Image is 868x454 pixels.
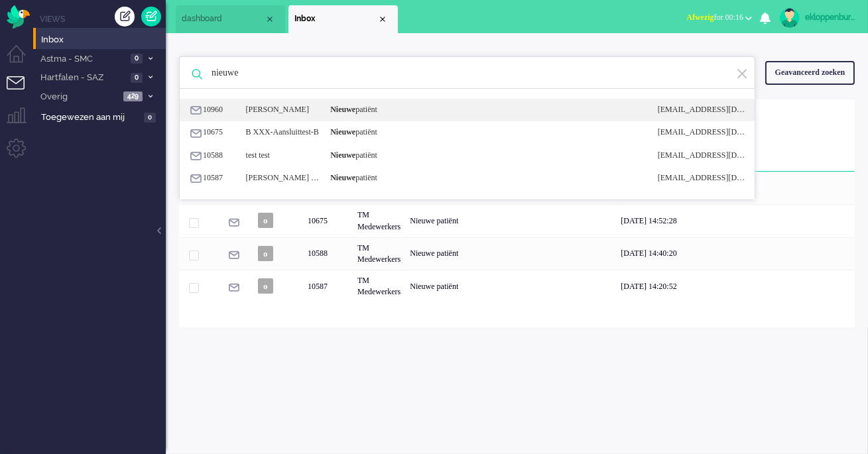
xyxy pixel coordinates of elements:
span: 0 [131,73,143,83]
div: 10675 [196,127,236,138]
div: Geavanceerd zoeken [765,61,855,84]
div: [PERSON_NAME] XXX-Helleman-Afblijven [236,172,321,184]
img: ic_e-mail_grey.svg [228,282,239,293]
div: [EMAIL_ADDRESS][DOMAIN_NAME] [648,127,749,138]
span: Astma - SMC [38,53,127,66]
img: ic_e-mail_grey.svg [190,150,202,162]
div: Close tab [377,14,388,25]
span: Toegewezen aan mij [41,111,140,124]
img: ic_e-mail_grey.svg [228,217,239,228]
li: Tickets menu [7,76,36,106]
li: View [288,5,398,33]
div: patiënt [320,150,648,161]
b: Nieuwe [330,127,355,137]
span: o [258,278,273,294]
div: [DATE] 14:40:20 [616,237,855,270]
div: patiënt [320,172,648,184]
img: ic_e-mail_grey.svg [228,249,239,260]
li: Views [40,13,166,25]
div: [EMAIL_ADDRESS][DOMAIN_NAME] [648,172,749,184]
div: 10587 [179,270,855,302]
span: o [258,213,273,228]
li: Supervisor menu [7,107,36,137]
div: Nieuwe patiënt [405,270,616,302]
a: Toegewezen aan mij 0 [38,109,166,124]
div: TM Medewerkers [353,270,405,302]
div: [DATE] 14:20:52 [616,270,855,302]
b: Nieuwe [330,173,355,182]
li: Dashboard menu [7,45,36,75]
a: Omnidesk [7,9,30,19]
input: Zoek: ticket ID, patiëntnaam, patiëntID, inhoud, titel, adres [202,57,737,89]
div: 10960 [196,104,236,115]
span: Inbox [41,34,166,46]
div: 10587 [303,270,353,302]
div: 10588 [303,237,353,270]
div: Nieuwe patiënt [405,204,616,237]
div: patiënt [320,104,648,115]
span: 0 [131,54,143,64]
div: 10675 [303,204,353,237]
b: Nieuwe [330,150,355,160]
div: [PERSON_NAME] [236,104,321,115]
div: [EMAIL_ADDRESS][DOMAIN_NAME] [648,104,749,115]
div: 10675 [179,204,855,237]
span: Inbox [294,13,377,25]
a: Quick Ticket [141,7,161,27]
img: avatar [780,8,800,28]
span: 429 [123,91,143,101]
a: ekloppenburg [777,8,855,28]
span: Overig [38,91,119,103]
b: Nieuwe [330,105,355,114]
div: TM Medewerkers [353,237,405,270]
div: Close tab [265,14,275,25]
img: ic_e-mail_grey.svg [190,172,202,184]
li: Afwezigfor 00:16 [678,4,760,33]
span: for 00:16 [686,13,743,22]
img: ic-exit.svg [736,68,748,80]
span: o [258,246,273,261]
div: test test [236,150,321,161]
span: Hartfalen - SAZ [38,72,127,84]
div: B XXX-Aansluittest-B [236,127,321,138]
a: Inbox [38,32,166,46]
div: Nieuwe patiënt [405,237,616,270]
div: patiënt [320,127,648,138]
img: flow_omnibird.svg [7,5,30,28]
div: TM Medewerkers [353,204,405,237]
div: [DATE] 14:52:28 [616,204,855,237]
div: 10588 [196,150,236,161]
div: 10587 [196,172,236,184]
div: 10588 [179,237,855,270]
button: Afwezigfor 00:16 [678,8,760,27]
span: 0 [144,113,156,123]
li: Dashboard [176,5,285,33]
img: ic_e-mail_grey.svg [190,127,202,139]
li: Admin menu [7,139,36,168]
div: ekloppenburg [805,11,855,24]
div: [EMAIL_ADDRESS][DOMAIN_NAME] [648,150,749,161]
span: dashboard [182,13,265,25]
span: Afwezig [686,13,713,22]
img: ic_e-mail_grey.svg [190,104,202,116]
div: Creëer ticket [115,7,135,27]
